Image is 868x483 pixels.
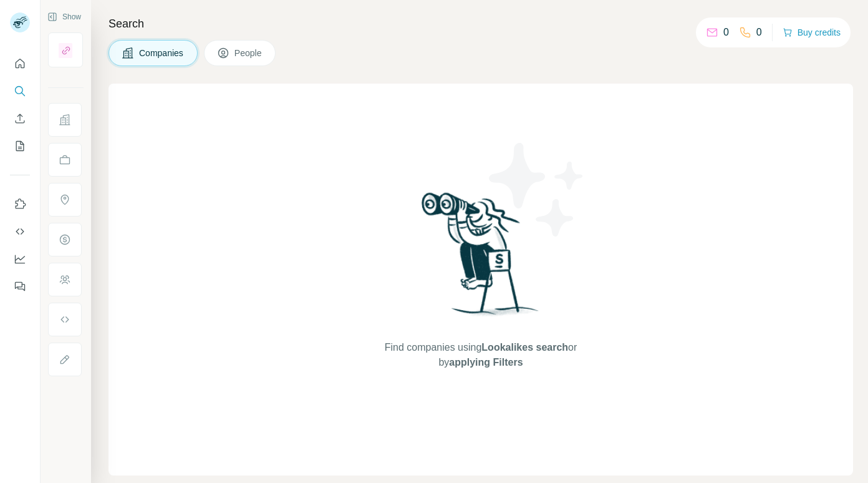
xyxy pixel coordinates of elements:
button: Buy credits [783,24,841,41]
button: My lists [10,135,30,157]
button: Quick start [10,52,30,75]
button: Use Surfe on LinkedIn [10,193,30,215]
p: 0 [723,25,729,40]
span: Companies [139,47,185,59]
img: Surfe Illustration - Woman searching with binoculars [416,189,546,328]
span: Lookalikes search [481,342,568,353]
button: Dashboard [10,248,30,270]
img: Surfe Illustration - Stars [481,134,593,246]
p: 0 [756,25,762,40]
button: Use Surfe API [10,220,30,243]
span: Find companies using or by [381,340,581,370]
button: Show [39,7,90,26]
span: applying Filters [449,357,523,368]
h4: Search [109,15,853,32]
button: Enrich CSV [10,107,30,130]
button: Feedback [10,275,30,298]
span: People [234,47,263,59]
button: Search [10,80,30,102]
